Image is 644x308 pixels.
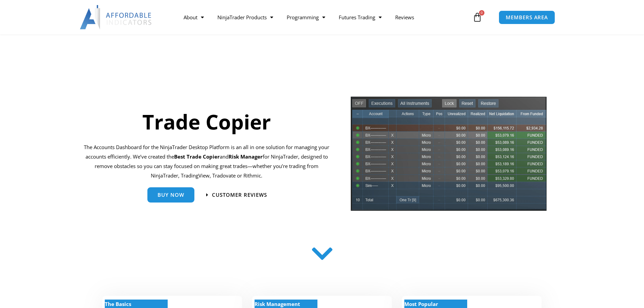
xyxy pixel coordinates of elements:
[462,7,492,27] a: 0
[280,9,332,25] a: Programming
[206,192,267,197] a: Customer Reviews
[84,108,330,136] h1: Trade Copier
[350,96,547,216] img: tradecopier | Affordable Indicators – NinjaTrader
[229,153,263,160] strong: Risk Manager
[147,187,194,203] a: Buy Now
[388,9,421,25] a: Reviews
[212,192,267,197] span: Customer Reviews
[105,301,131,307] strong: The Basics
[84,143,330,180] p: The Accounts Dashboard for the NinjaTrader Desktop Platform is an all in one solution for managin...
[158,192,184,197] span: Buy Now
[499,10,555,24] a: MEMBERS AREA
[404,301,438,307] strong: Most Popular
[177,9,211,25] a: About
[479,10,484,16] span: 0
[255,301,300,307] strong: Risk Management
[506,15,548,20] span: MEMBERS AREA
[80,5,152,29] img: LogoAI | Affordable Indicators – NinjaTrader
[177,9,471,25] nav: Menu
[332,9,388,25] a: Futures Trading
[174,153,220,160] b: Best Trade Copier
[211,9,280,25] a: NinjaTrader Products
